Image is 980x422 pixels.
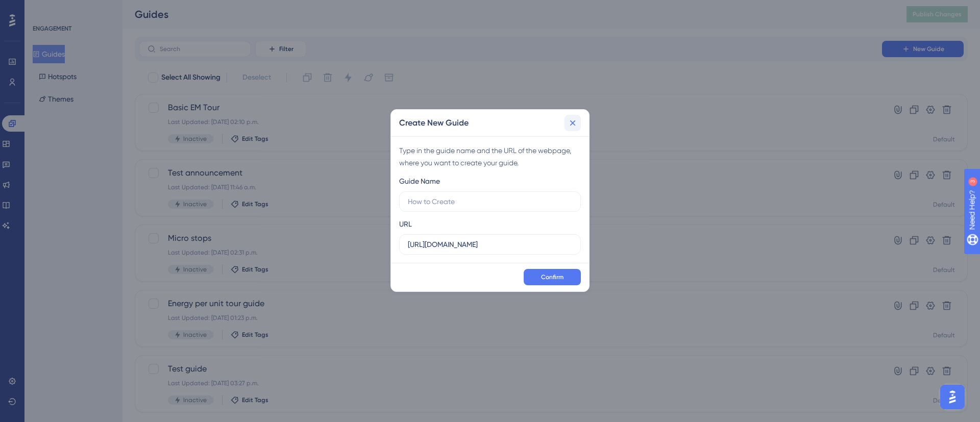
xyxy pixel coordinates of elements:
iframe: UserGuiding AI Assistant Launcher [937,382,968,412]
div: Type in the guide name and the URL of the webpage, where you want to create your guide. [399,144,581,169]
div: Guide Name [399,175,440,187]
input: How to Create [408,196,572,207]
h2: Create New Guide [399,117,469,129]
span: Confirm [541,273,563,281]
span: Need Help? [24,3,64,15]
div: URL [399,218,412,230]
input: https://www.example.com [408,239,572,250]
div: 3 [71,5,74,13]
